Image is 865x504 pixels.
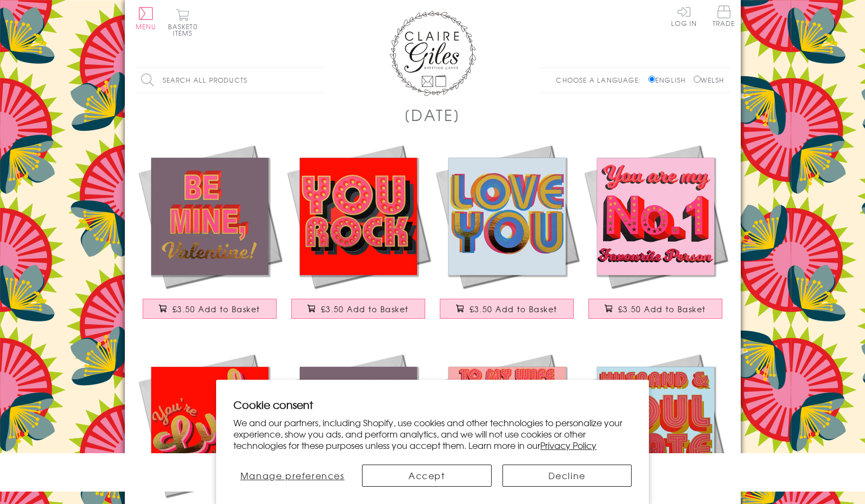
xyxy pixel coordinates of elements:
[321,304,409,314] span: £3.50 Add to Basket
[291,299,425,319] button: £3.50 Add to Basket
[168,9,198,36] button: Basket0 items
[713,5,735,26] span: Trade
[502,465,632,487] button: Decline
[390,11,476,96] img: Claire Giles Greetings Cards
[540,439,596,452] a: Privacy Policy
[172,304,260,314] span: £3.50 Add to Basket
[694,75,725,85] label: Welsh
[618,304,706,314] span: £3.50 Add to Basket
[556,75,646,85] p: Choose a language:
[440,299,574,319] button: £3.50 Add to Basket
[581,351,730,500] img: Valentine's Day Card, Husband Soul Mate, text foiled in shiny gold
[694,76,701,83] input: Welsh
[713,5,735,29] a: Trade
[284,142,433,330] a: Valentine's Day Card, You Rock, text foiled in shiny gold £3.50 Add to Basket
[233,417,632,451] p: We and our partners, including Shopify, use cookies and other technologies to personalize your ex...
[470,304,558,314] span: £3.50 Add to Basket
[433,142,581,291] img: Valentine's Day Card, Love You, text foiled in shiny gold
[433,351,581,500] img: Valentine's Day Card, Wife the Best Thing, text foiled in shiny gold
[136,68,325,92] input: Search all products
[233,397,632,412] h2: Cookie consent
[240,469,345,482] span: Manage preferences
[284,142,433,291] img: Valentine's Day Card, You Rock, text foiled in shiny gold
[136,142,284,291] img: Valentine's Day Card, Be Mine, text foiled in shiny gold
[404,104,461,126] h1: [DATE]
[433,142,581,330] a: Valentine's Day Card, Love You, text foiled in shiny gold £3.50 Add to Basket
[143,299,277,319] button: £3.50 Add to Basket
[581,142,730,330] a: Valentine's Day Card, No. 1, text foiled in shiny gold £3.50 Add to Basket
[136,142,284,330] a: Valentine's Day Card, Be Mine, text foiled in shiny gold £3.50 Add to Basket
[284,351,433,500] img: Valentine's Day Card, Nice Arse, text foiled in shiny gold
[588,299,722,319] button: £3.50 Add to Basket
[648,75,691,85] label: English
[648,76,655,83] input: English
[314,68,325,92] input: Search
[581,142,730,291] img: Valentine's Day Card, No. 1, text foiled in shiny gold
[136,351,284,500] img: Valentine's Day Card, You're Lush, text foiled in shiny gold
[671,5,697,26] a: Log In
[136,7,157,30] button: Menu
[233,465,351,487] button: Manage preferences
[362,465,491,487] button: Accept
[173,22,198,38] span: 0 items
[136,22,157,31] span: Menu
